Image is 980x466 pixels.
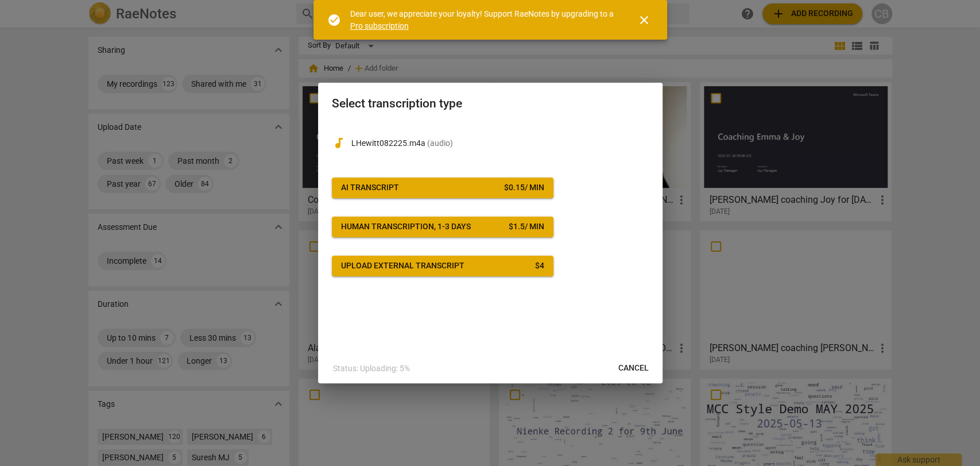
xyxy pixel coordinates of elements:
[332,178,553,198] button: AI Transcript$0.15/ min
[327,13,341,27] span: check_circle
[350,21,409,30] a: Pro subscription
[333,363,410,375] p: Status: Uploading: 5%
[630,6,658,34] button: Close
[618,363,649,374] span: Cancel
[332,217,553,237] button: Human transcription, 1-3 days$1.5/ min
[350,8,617,32] div: Dear user, we appreciate your loyalty! Support RaeNotes by upgrading to a
[332,136,346,150] span: audiotrack
[504,182,544,194] div: $ 0.15 / min
[332,97,649,111] h2: Select transcription type
[427,138,453,148] span: ( audio )
[609,358,658,379] button: Cancel
[351,137,649,149] p: LHewitt082225.m4a(audio)
[341,260,464,272] div: Upload external transcript
[332,256,553,276] button: Upload external transcript$4
[637,13,651,27] span: close
[341,221,471,233] div: Human transcription, 1-3 days
[509,221,544,233] div: $ 1.5 / min
[535,260,544,272] div: $ 4
[341,182,399,194] div: AI Transcript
